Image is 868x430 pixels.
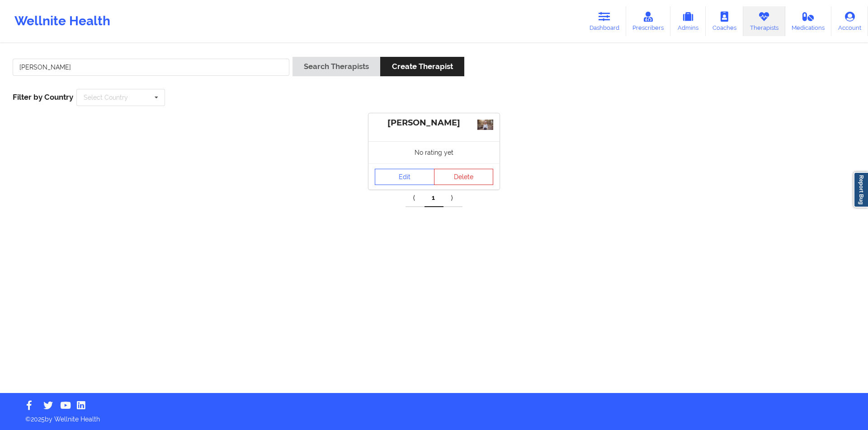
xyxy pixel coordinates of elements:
button: Delete [434,169,494,185]
a: Prescribers [626,6,671,36]
a: 1 [425,189,443,207]
div: Pagination Navigation [406,189,462,207]
a: Admins [670,6,706,36]
a: Account [831,6,868,36]
a: Edit [375,169,434,185]
a: Dashboard [583,6,626,36]
button: Create Therapist [380,57,464,76]
div: Select Country [84,94,128,101]
a: Previous item [406,189,425,207]
div: [PERSON_NAME] [375,118,493,128]
input: Search Keywords [13,59,289,76]
img: 6329ed07-2413-4a3d-98e8-87865edffcd3_5a2eecd9-4e93-4f4f-a648-978947d3b0cdInstagrm_pic.jpg [477,120,493,130]
a: Report Bug [854,172,868,208]
a: Medications [785,6,832,36]
button: Search Therapists [292,57,380,76]
a: Coaches [706,6,743,36]
span: Filter by Country [13,92,73,102]
a: Therapists [743,6,785,36]
a: Next item [443,189,462,207]
div: No rating yet [368,141,500,163]
p: © 2025 by Wellnite Health [19,408,849,424]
